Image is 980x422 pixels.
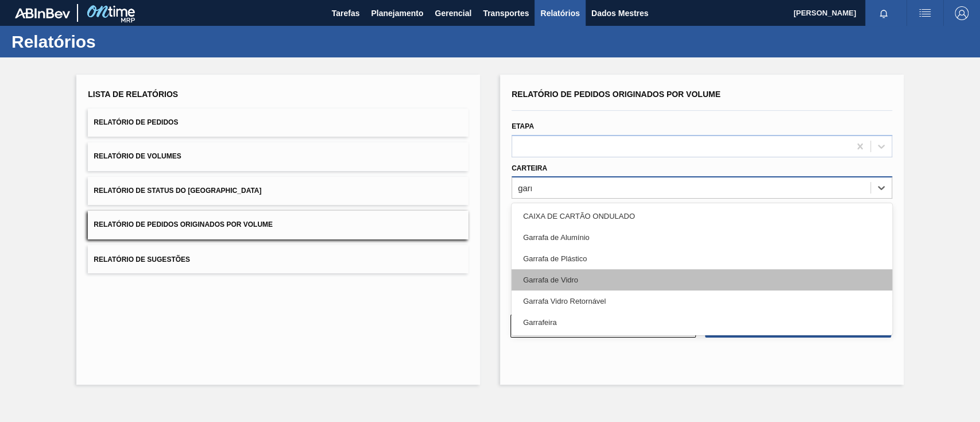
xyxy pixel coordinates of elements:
font: CAIXA DE CARTÃO ONDULADO [523,212,635,220]
font: Carteira [512,164,547,172]
font: Relatório de Status do [GEOGRAPHIC_DATA] [94,187,261,195]
font: Relatório de Sugestões [94,255,190,263]
button: Notificações [865,5,902,21]
font: Lista de Relatórios [88,90,178,99]
img: ações do usuário [918,6,932,20]
font: Etapa [512,122,534,130]
button: Relatório de Volumes [88,142,468,171]
font: Garrafa de Vidro [523,276,578,284]
font: Relatórios [11,32,96,51]
button: Limpar [510,315,696,338]
button: Relatório de Pedidos Originados por Volume [88,211,468,239]
font: Relatório de Pedidos Originados por Volume [512,90,721,99]
font: Gerencial [435,9,471,18]
font: Tarefas [332,9,360,18]
font: Relatório de Volumes [94,153,181,161]
button: Relatório de Pedidos [88,109,468,137]
font: Planejamento [371,9,423,18]
font: Garrafa Vidro Retornável [523,297,606,305]
font: Relatórios [540,9,579,18]
font: Relatório de Pedidos Originados por Volume [94,221,273,229]
font: Dados Mestres [591,9,649,18]
font: Transportes [483,9,529,18]
font: [PERSON_NAME] [793,9,856,17]
font: Garrafa de Alumínio [523,233,590,242]
img: TNhmsLtSVTkK8tSr43FrP2fwEKptu5GPRR3wAAAABJRU5ErkJggg== [15,8,70,18]
button: Relatório de Status do [GEOGRAPHIC_DATA] [88,177,468,205]
font: Garrafa de Plástico [523,254,587,263]
font: Garrafeira [523,318,557,327]
button: Relatório de Sugestões [88,245,468,273]
font: Relatório de Pedidos [94,118,178,126]
img: Sair [955,6,969,20]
